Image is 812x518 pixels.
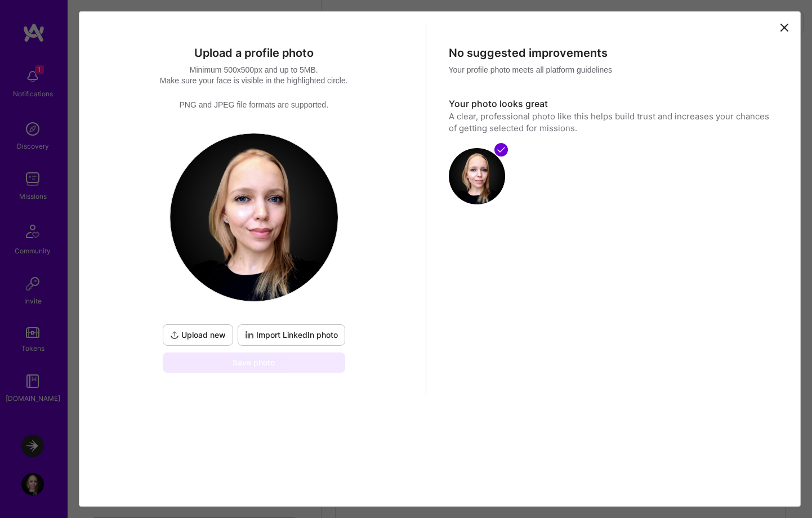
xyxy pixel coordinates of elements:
[170,133,338,301] img: logo
[449,65,775,75] div: Your profile photo meets all platform guidelines
[449,148,505,204] img: avatar
[170,329,226,341] span: Upload new
[91,65,417,75] div: Minimum 500x500px and up to 5MB.
[170,331,179,340] i: icon UploadDark
[245,331,254,340] i: icon LinkedInDarkV2
[449,98,775,110] h3: Your photo looks great
[160,133,347,373] div: logoUpload newImport LinkedIn photoSave photo
[449,110,775,135] div: A clear, professional photo like this helps build trust and increases your chances of getting sel...
[238,324,345,346] div: To import a profile photo add your LinkedIn URL to your profile.
[91,46,417,60] div: Upload a profile photo
[91,75,417,86] div: Make sure your face is visible in the highlighted circle.
[245,329,338,341] span: Import LinkedIn photo
[238,324,345,346] button: Import LinkedIn photo
[163,324,233,346] button: Upload new
[91,100,417,110] div: PNG and JPEG file formats are supported.
[449,46,775,60] div: No suggested improvements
